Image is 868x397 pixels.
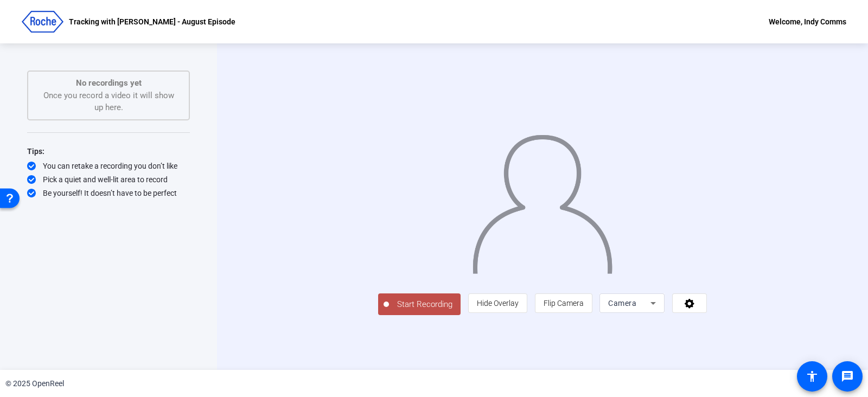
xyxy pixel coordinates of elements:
img: OpenReel logo [22,11,63,33]
div: You can retake a recording you don’t like [27,161,190,171]
div: Welcome, Indy Comms [769,15,846,28]
button: Hide Overlay [468,293,527,313]
span: Hide Overlay [477,299,519,308]
div: Be yourself! It doesn’t have to be perfect [27,188,190,198]
div: © 2025 OpenReel [5,378,64,389]
button: Start Recording [378,293,461,315]
img: overlay [471,126,614,274]
span: Flip Camera [544,299,584,308]
div: Tips: [27,145,190,158]
button: Flip Camera [535,293,592,313]
span: Camera [608,299,636,308]
mat-icon: accessibility [806,370,819,383]
p: Tracking with [PERSON_NAME] - August Episode [69,15,235,28]
p: No recordings yet [39,77,178,89]
span: Start Recording [389,298,461,311]
mat-icon: message [841,370,854,383]
div: Once you record a video it will show up here. [39,77,178,114]
div: Pick a quiet and well-lit area to record [27,174,190,185]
